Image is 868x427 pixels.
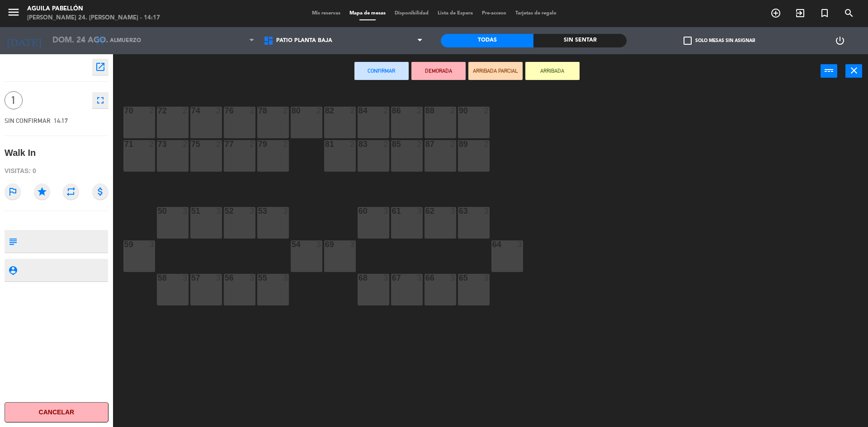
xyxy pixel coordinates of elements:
[484,140,489,148] div: 2
[450,207,456,215] div: 3
[54,117,68,124] span: 14:17
[849,65,859,76] i: close
[392,107,392,115] div: 86
[459,274,459,282] div: 65
[5,117,51,124] span: SIN CONFIRMAR
[411,62,466,80] button: DEMORADA
[795,8,806,19] i: exit_to_app
[158,107,158,115] div: 72
[770,8,781,19] i: add_circle_outline
[417,207,422,215] div: 3
[191,107,192,115] div: 74
[216,107,222,115] div: 2
[225,207,225,215] div: 52
[484,274,489,282] div: 3
[417,140,422,148] div: 2
[5,402,108,422] button: Cancelar
[392,140,392,148] div: 85
[450,107,456,115] div: 2
[158,274,158,282] div: 58
[283,207,288,215] div: 3
[316,107,322,115] div: 2
[7,5,20,19] i: menu
[350,107,355,115] div: 2
[477,11,511,16] span: Pre-acceso
[183,274,188,282] div: 3
[354,62,409,80] button: Confirmar
[425,140,426,148] div: 87
[258,140,259,148] div: 79
[433,11,477,16] span: Lista de Espera
[149,107,155,115] div: 2
[92,59,108,75] button: open_in_new
[459,107,459,115] div: 90
[292,240,292,249] div: 54
[450,140,456,148] div: 2
[425,207,426,215] div: 62
[492,240,493,249] div: 64
[392,274,392,282] div: 67
[350,240,355,249] div: 3
[216,140,222,148] div: 2
[27,14,160,23] div: [PERSON_NAME] 24. [PERSON_NAME] - 14:17
[383,207,389,215] div: 3
[283,274,288,282] div: 3
[383,107,389,115] div: 2
[5,145,36,160] div: Walk In
[5,163,108,179] div: Visitas: 0
[383,140,389,148] div: 2
[845,64,862,78] button: close
[468,62,523,80] button: ARRIBADA PARCIAL
[392,207,392,215] div: 61
[191,207,192,215] div: 51
[417,107,422,115] div: 2
[441,34,533,47] div: Todas
[216,274,222,282] div: 3
[158,140,158,148] div: 73
[225,107,225,115] div: 76
[425,107,426,115] div: 88
[110,38,141,44] span: Almuerzo
[258,107,259,115] div: 78
[8,236,18,246] i: subject
[95,95,106,106] i: fullscreen
[283,140,288,148] div: 2
[183,107,188,115] div: 2
[5,91,23,109] span: 1
[225,140,225,148] div: 77
[459,207,459,215] div: 63
[95,61,106,72] i: open_in_new
[390,11,433,16] span: Disponibilidad
[283,107,288,115] div: 2
[525,62,580,80] button: ARRIBADA
[844,8,854,19] i: search
[835,35,845,46] i: power_settings_new
[345,11,390,16] span: Mapa de mesas
[425,274,426,282] div: 66
[27,5,160,14] div: Aguila Pabellón
[316,240,322,249] div: 3
[250,274,255,282] div: 3
[77,35,88,46] i: arrow_drop_down
[149,240,155,249] div: 3
[819,8,830,19] i: turned_in_not
[34,183,50,200] i: star
[183,207,188,215] div: 3
[250,207,255,215] div: 3
[533,34,626,47] div: Sin sentar
[158,207,158,215] div: 50
[459,140,459,148] div: 89
[183,140,188,148] div: 2
[8,265,18,275] i: person_pin
[92,92,108,108] button: fullscreen
[684,37,692,45] span: check_box_outline_blank
[258,207,259,215] div: 53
